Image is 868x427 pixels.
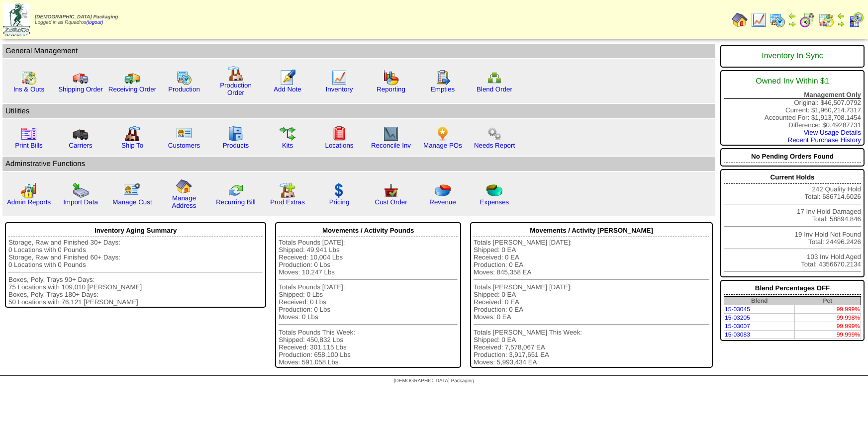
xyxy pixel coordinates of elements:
[799,12,815,28] img: calendarblend.gif
[429,198,456,206] a: Revenue
[176,70,192,85] img: calendarprod.gif
[21,126,37,142] img: invoice2.gif
[486,70,502,85] img: network.png
[383,182,399,198] img: cust_order.png
[329,198,350,206] a: Pricing
[35,14,118,20] span: [DEMOGRAPHIC_DATA] Packaging
[270,198,305,206] a: Prod Extras
[58,85,103,93] a: Shipping Order
[15,142,43,149] a: Print Bills
[770,12,785,28] img: calendarprod.gif
[720,169,865,277] div: 242 Quality Hold Total: 686714.6026 17 Inv Hold Damaged Total: 58894.846 19 Inv Hold Not Found To...
[331,182,347,198] img: dollar.gif
[282,142,293,149] a: Kits
[176,178,192,194] img: home.gif
[474,239,709,366] div: Totals [PERSON_NAME] [DATE]: Shipped: 0 EA Received: 0 EA Production: 0 EA Moves: 845,358 EA Tota...
[274,85,301,93] a: Add Note
[73,70,89,85] img: truck.gif
[751,12,767,28] img: line_graph.gif
[794,322,861,331] td: 99.999%
[69,142,92,149] a: Carriers
[228,182,244,198] img: reconcile.gif
[435,126,451,142] img: po.png
[435,182,451,198] img: pie_chart.png
[486,182,502,198] img: pie_chart2.png
[431,85,455,93] a: Empties
[63,198,98,206] a: Import Data
[394,378,474,384] span: [DEMOGRAPHIC_DATA] Packaging
[280,70,295,85] img: orders.gif
[73,182,89,198] img: import.gif
[8,224,263,237] div: Inventory Aging Summary
[724,282,861,295] div: Blend Percentages OFF
[725,306,750,313] a: 15-03045
[725,331,750,338] a: 15-03083
[383,126,399,142] img: line_graph2.gif
[168,85,200,93] a: Production
[724,150,861,163] div: No Pending Orders Found
[794,297,861,305] th: Pct
[124,70,140,85] img: truck2.gif
[7,198,51,206] a: Admin Reports
[216,198,255,206] a: Recurring Bill
[21,70,37,85] img: calendarinout.gif
[724,91,861,99] div: Management Only
[725,314,750,321] a: 15-03205
[2,44,715,58] td: General Management
[724,297,795,305] th: Blend
[720,70,865,146] div: Original: $46,507.0792 Current: $1,960,214.7317 Accounted For: $1,913,708.1454 Difference: $0.492...
[35,14,118,25] span: Logged in as Rquadros
[331,70,347,85] img: line_graph.gif
[2,104,715,118] td: Utilities
[172,194,196,209] a: Manage Address
[3,3,30,36] img: zoroco-logo-small.webp
[108,85,156,93] a: Receiving Order
[168,142,200,149] a: Customers
[228,66,244,82] img: factory.gif
[474,142,515,149] a: Needs Report
[331,126,347,142] img: locations.gif
[223,142,249,149] a: Products
[788,12,796,20] img: arrowleft.gif
[325,142,353,149] a: Locations
[280,182,295,198] img: prodextras.gif
[228,126,244,142] img: cabinet.gif
[8,239,263,306] div: Storage, Raw and Finished 30+ Days: 0 Locations with 0 Pounds Storage, Raw and Finished 60+ Days:...
[732,12,748,28] img: home.gif
[220,82,252,96] a: Production Order
[279,224,458,237] div: Movements / Activity Pounds
[21,182,37,198] img: graph2.png
[794,305,861,314] td: 99.999%
[788,20,796,28] img: arrowright.gif
[486,126,502,142] img: workflow.png
[477,85,512,93] a: Blend Order
[804,129,861,136] a: View Usage Details
[377,85,405,93] a: Reporting
[837,20,845,28] img: arrowright.gif
[73,126,89,142] img: truck3.gif
[837,12,845,20] img: arrowleft.gif
[326,85,353,93] a: Inventory
[124,126,140,142] img: factory2.gif
[423,142,462,149] a: Manage POs
[435,70,451,85] img: workorder.gif
[280,126,295,142] img: workflow.gif
[818,12,834,28] img: calendarinout.gif
[788,136,861,144] a: Recent Purchase History
[794,331,861,339] td: 99.999%
[2,157,715,171] td: Adminstrative Functions
[383,70,399,85] img: graph.gif
[86,20,103,25] a: (logout)
[371,142,411,149] a: Reconcile Inv
[121,142,143,149] a: Ship To
[13,85,44,93] a: Ins & Outs
[112,198,152,206] a: Manage Cust
[375,198,407,206] a: Cust Order
[123,182,142,198] img: managecust.png
[848,12,864,28] img: calendarcustomer.gif
[279,239,458,366] div: Totals Pounds [DATE]: Shipped: 49,941 Lbs Received: 10,004 Lbs Production: 0 Lbs Moves: 10,247 Lb...
[176,126,192,142] img: customers.gif
[725,323,750,330] a: 15-03007
[794,314,861,322] td: 99.998%
[724,47,861,66] div: Inventory In Sync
